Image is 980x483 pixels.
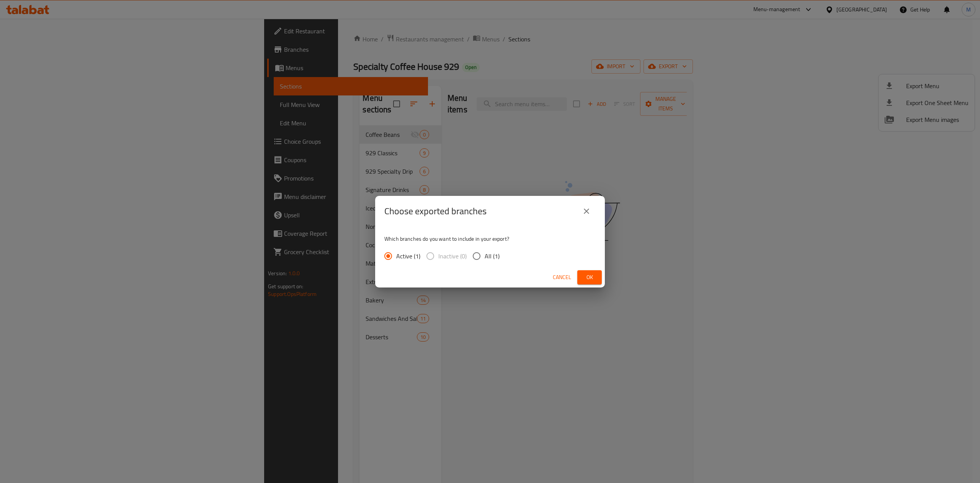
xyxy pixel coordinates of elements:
span: Inactive (0) [438,251,467,261]
button: Ok [577,270,602,284]
span: Active (1) [396,251,420,261]
span: Cancel [553,273,571,282]
span: Ok [583,273,596,282]
h2: Choose exported branches [384,205,487,217]
p: Which branches do you want to include in your export? [384,235,596,243]
button: Cancel [550,270,574,284]
span: All (1) [485,251,500,261]
button: close [577,202,596,220]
